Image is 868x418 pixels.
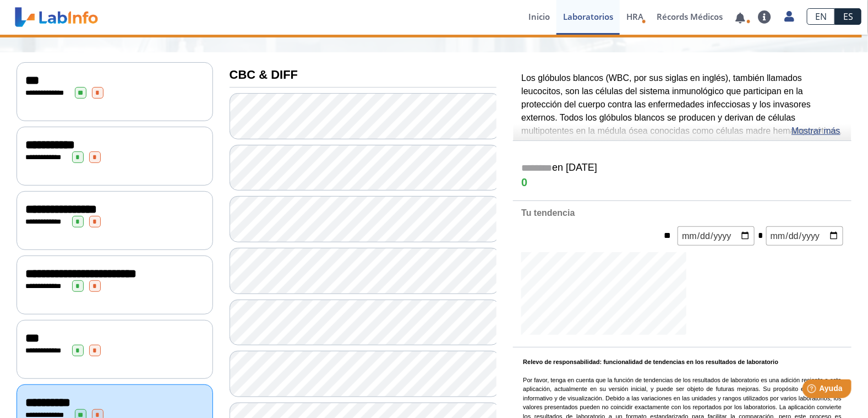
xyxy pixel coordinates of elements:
[521,72,843,230] p: Los glóbulos blancos (WBC, por sus siglas en inglés), también llamados leucocitos, son las célula...
[770,375,856,406] iframe: Help widget launcher
[626,11,643,22] span: HRA
[521,208,575,218] b: Tu tendencia
[678,226,755,246] input: mm/dd/yyyy
[523,359,778,365] b: Relevo de responsabilidad: funcionalidad de tendencias en los resultados de laboratorio
[521,162,843,175] h5: en [DATE]
[766,226,843,246] input: mm/dd/yyyy
[791,124,840,138] a: Mostrar más
[230,68,298,82] b: CBC & DIFF
[835,8,861,25] a: ES
[807,8,835,25] a: EN
[521,176,843,189] h4: 0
